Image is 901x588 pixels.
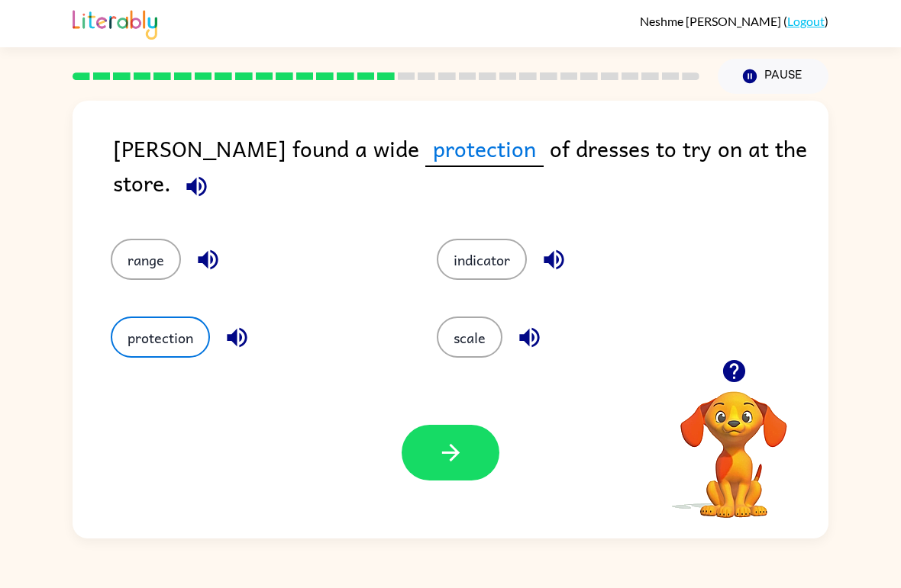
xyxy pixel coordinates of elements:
[73,6,157,40] img: Literably
[111,316,210,358] button: protection
[657,368,810,520] video: Your browser must support playing .mp4 files to use Literably. Please try using another browser.
[111,239,181,280] button: range
[718,59,828,94] button: Pause
[113,131,828,208] div: [PERSON_NAME] found a wide of dresses to try on at the store.
[640,14,828,28] div: ( )
[425,131,544,167] span: protection
[437,239,527,280] button: indicator
[437,316,502,358] button: scale
[640,14,783,28] span: Neshme [PERSON_NAME]
[787,14,825,28] a: Logout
